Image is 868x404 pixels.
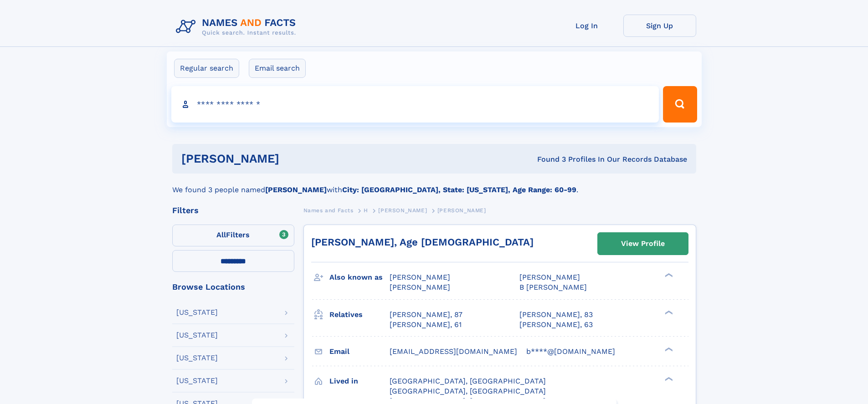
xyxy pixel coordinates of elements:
[216,230,226,239] span: All
[598,233,688,255] a: View Profile
[408,154,687,164] div: Found 3 Profiles In Our Records Database
[265,185,327,194] b: [PERSON_NAME]
[437,207,486,214] span: [PERSON_NAME]
[174,59,239,78] label: Regular search
[364,205,368,216] a: H
[390,347,517,356] span: [EMAIL_ADDRESS][DOMAIN_NAME]
[249,59,306,78] label: Email search
[390,283,450,291] span: [PERSON_NAME]
[176,332,218,339] div: [US_STATE]
[378,205,427,216] a: [PERSON_NAME]
[663,309,673,315] div: ❯
[378,207,427,214] span: [PERSON_NAME]
[329,307,390,322] h3: Relatives
[519,283,587,291] span: B [PERSON_NAME]
[176,377,218,384] div: [US_STATE]
[303,205,354,216] a: Names and Facts
[519,310,593,320] a: [PERSON_NAME], 83
[364,207,368,214] span: H
[329,344,390,359] h3: Email
[329,270,390,285] h3: Also known as
[390,320,462,330] a: [PERSON_NAME], 61
[390,310,462,320] a: [PERSON_NAME], 87
[172,174,696,195] div: We found 3 people named with .
[663,346,673,352] div: ❯
[390,377,546,385] span: [GEOGRAPHIC_DATA], [GEOGRAPHIC_DATA]
[181,153,408,164] h1: [PERSON_NAME]
[519,273,580,281] span: [PERSON_NAME]
[663,376,673,382] div: ❯
[342,185,576,194] b: City: [GEOGRAPHIC_DATA], State: [US_STATE], Age Range: 60-99
[176,309,218,316] div: [US_STATE]
[390,273,450,281] span: [PERSON_NAME]
[550,15,623,37] a: Log In
[176,354,218,362] div: [US_STATE]
[329,373,390,389] h3: Lived in
[172,206,294,215] div: Filters
[390,387,546,395] span: [GEOGRAPHIC_DATA], [GEOGRAPHIC_DATA]
[519,320,593,330] a: [PERSON_NAME], 63
[621,233,665,254] div: View Profile
[663,272,673,278] div: ❯
[172,225,294,246] label: Filters
[663,86,697,123] button: Search Button
[172,283,294,291] div: Browse Locations
[311,236,534,248] a: [PERSON_NAME], Age [DEMOGRAPHIC_DATA]
[623,15,696,37] a: Sign Up
[172,15,303,39] img: Logo Names and Facts
[171,86,659,123] input: search input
